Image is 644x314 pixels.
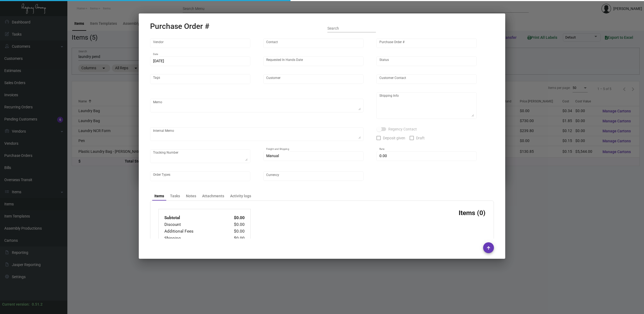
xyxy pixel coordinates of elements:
[154,193,164,199] div: Items
[223,228,245,235] td: $0.00
[383,135,405,141] span: Deposit given
[223,215,245,221] td: $0.00
[223,235,245,242] td: $0.00
[150,22,209,31] h2: Purchase Order #
[32,302,43,307] div: 0.51.2
[230,193,251,199] div: Activity logs
[2,302,30,307] div: Current version:
[416,135,425,141] span: Draft
[164,221,223,228] td: Discount
[186,193,196,199] div: Notes
[388,126,417,132] span: Regency Contact
[164,235,223,242] td: Shipping
[266,154,279,158] span: Manual
[223,221,245,228] td: $0.00
[164,215,223,221] td: Subtotal
[459,209,486,217] h3: Items (0)
[202,193,224,199] div: Attachments
[164,228,223,235] td: Additional Fees
[170,193,180,199] div: Tasks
